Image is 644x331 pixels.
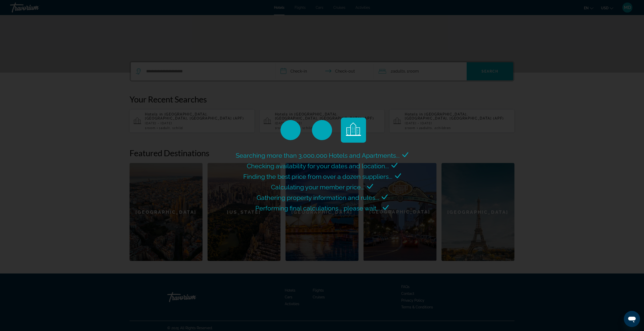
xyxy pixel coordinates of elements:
span: Gathering property information and rules... [257,194,379,201]
span: Finding the best price from over a dozen suppliers... [243,173,392,180]
span: Searching more than 3,000,000 Hotels and Apartments... [236,152,400,159]
iframe: Button to launch messaging window [624,311,640,327]
span: Checking availability for your dates and location... [247,162,389,170]
span: Calculating your member price... [271,183,365,191]
span: Performing final calculations... please wait... [255,204,380,212]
